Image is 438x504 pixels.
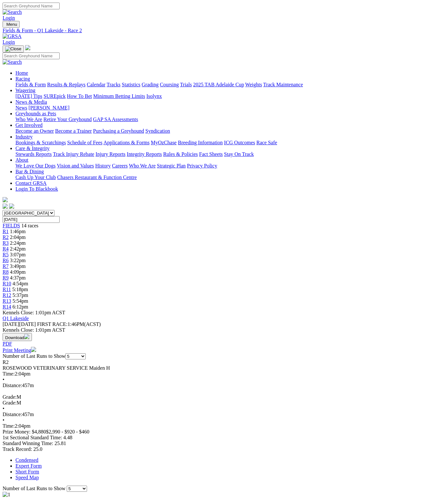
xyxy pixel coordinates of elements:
[15,122,43,128] a: Get Involved
[3,59,22,65] img: Search
[13,298,28,304] span: 5:54pm
[3,229,9,234] a: R1
[3,400,435,406] div: M
[3,417,5,423] span: •
[44,93,65,99] a: SUREpick
[13,281,28,286] span: 4:54pm
[127,151,162,157] a: Integrity Reports
[3,304,11,309] a: R14
[33,446,42,452] span: 25.0
[3,371,435,377] div: 2:04pm
[3,359,9,365] span: R2
[3,406,5,411] span: •
[3,275,9,281] span: R9
[178,140,223,145] a: Breeding Information
[15,180,46,186] a: Contact GRSA
[3,412,22,417] span: Distance:
[63,435,72,440] span: 4.48
[15,82,46,87] a: Fields & Form
[15,163,55,168] a: We Love Our Dogs
[15,117,42,122] a: Who We Are
[3,252,9,257] a: R5
[3,441,53,446] span: Standard Winning Time:
[193,82,244,87] a: 2025 TAB Adelaide Cup
[3,316,29,321] a: Q1 Lakeside
[67,93,92,99] a: How To Bet
[245,82,262,87] a: Weights
[122,82,141,87] a: Statistics
[10,252,26,257] span: 3:07pm
[3,234,9,240] a: R2
[3,263,9,269] a: R7
[3,240,9,246] a: R3
[9,204,14,209] img: twitter.svg
[15,151,435,157] div: Care & Integrity
[10,263,26,269] span: 3:49pm
[3,246,9,252] a: R4
[256,140,277,145] a: Race Safe
[3,287,11,292] a: R11
[15,70,28,76] a: Home
[3,333,32,341] button: Download
[15,105,27,110] a: News
[160,82,179,87] a: Coursing
[15,93,42,99] a: [DATE] Tips
[3,347,36,353] a: Print Meeting
[67,140,102,145] a: Schedule of Fees
[3,3,60,9] input: Search
[15,82,435,88] div: Racing
[3,310,65,315] span: Kennels Close: 1:01pm ACST
[3,269,9,275] a: R8
[3,446,32,452] span: Track Record:
[15,475,39,480] a: Speed Map
[3,377,5,382] span: •
[112,163,128,168] a: Careers
[263,82,303,87] a: Track Maintenance
[3,371,15,376] span: Time:
[95,151,125,157] a: Injury Reports
[3,45,24,52] button: Toggle navigation
[3,412,435,417] div: 457m
[54,441,66,446] span: 25.81
[3,298,11,304] span: R13
[93,93,145,99] a: Minimum Betting Limits
[3,21,20,28] button: Toggle navigation
[3,394,17,400] span: Grade:
[21,223,38,228] span: 14 races
[28,105,69,110] a: [PERSON_NAME]
[15,186,58,192] a: Login To Blackbook
[3,216,60,223] input: Select date
[3,9,22,15] img: Search
[37,321,101,327] span: 1:46PM(ACST)
[3,492,10,498] img: 1
[3,28,435,33] div: Fields & Form - Q1 Lakeside - Race 2
[3,327,435,333] div: Kennels Close: 1:01pm ACST
[3,223,20,228] a: FIELDS
[15,140,435,146] div: Industry
[3,394,435,400] div: M
[3,341,12,347] a: PDF
[15,175,56,180] a: Cash Up Your Club
[3,33,22,39] img: GRSA
[57,175,137,180] a: Chasers Restaurant & Function Centre
[3,383,22,388] span: Distance:
[142,82,159,87] a: Grading
[15,469,39,474] a: Short Form
[13,292,28,298] span: 5:37pm
[25,45,30,50] img: logo-grsa-white.png
[31,347,36,352] img: printer.svg
[10,258,26,263] span: 3:22pm
[93,128,144,134] a: Purchasing a Greyhound
[3,321,19,327] span: [DATE]
[53,151,94,157] a: Track Injury Rebate
[15,76,30,81] a: Racing
[3,197,8,202] img: logo-grsa-white.png
[199,151,223,157] a: Fact Sheets
[87,82,105,87] a: Calendar
[15,128,435,134] div: Get Involved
